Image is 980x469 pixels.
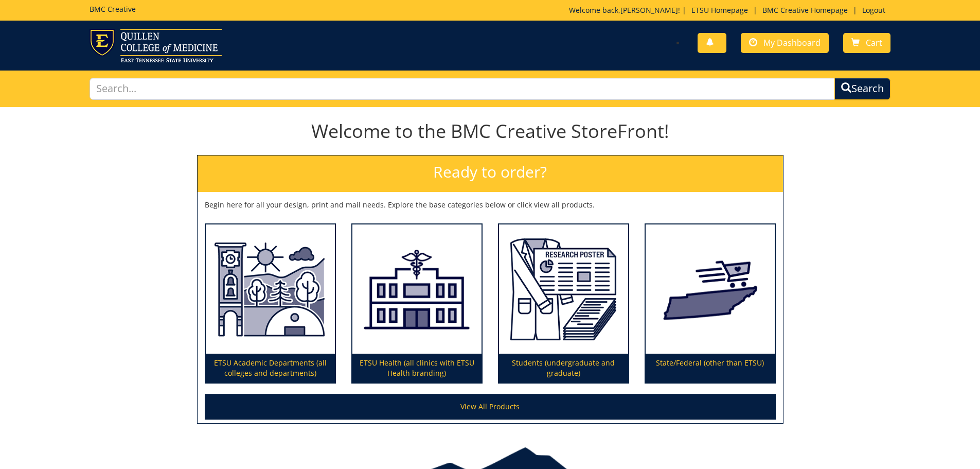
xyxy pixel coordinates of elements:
a: [PERSON_NAME] [620,5,678,15]
button: Search [834,78,890,100]
img: Students (undergraduate and graduate) [499,224,628,354]
p: Welcome back, ! | | | [569,5,890,15]
a: State/Federal (other than ETSU) [646,224,775,383]
p: ETSU Academic Departments (all colleges and departments) [206,354,335,383]
img: ETSU Academic Departments (all colleges and departments) [206,224,335,354]
img: ETSU Health (all clinics with ETSU Health branding) [352,224,482,354]
span: Cart [866,37,882,48]
span: My Dashboard [763,37,821,48]
img: State/Federal (other than ETSU) [646,224,775,354]
a: Students (undergraduate and graduate) [499,224,628,383]
img: ETSU logo [90,29,222,62]
a: ETSU Health (all clinics with ETSU Health branding) [352,224,482,383]
p: Students (undergraduate and graduate) [499,354,628,383]
a: My Dashboard [741,33,829,53]
input: Search... [90,78,835,100]
a: View All Products [205,394,776,420]
h1: Welcome to the BMC Creative StoreFront! [197,121,783,142]
a: BMC Creative Homepage [757,5,853,15]
p: State/Federal (other than ETSU) [646,354,775,383]
a: ETSU Academic Departments (all colleges and departments) [206,224,335,383]
a: Cart [843,33,890,53]
h5: BMC Creative [90,5,136,13]
p: ETSU Health (all clinics with ETSU Health branding) [352,354,482,383]
p: Begin here for all your design, print and mail needs. Explore the base categories below or click ... [205,200,776,210]
a: ETSU Homepage [686,5,753,15]
h2: Ready to order? [198,155,783,192]
a: Logout [857,5,890,15]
